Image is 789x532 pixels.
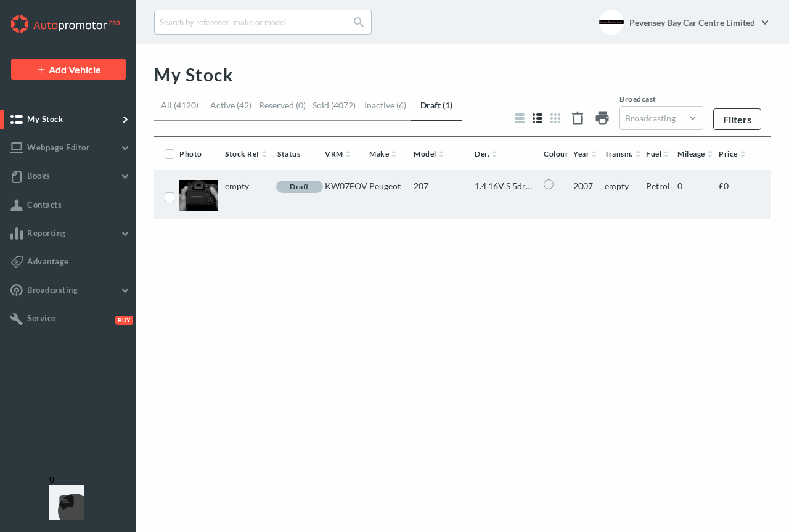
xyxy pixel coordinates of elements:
[325,181,367,191] span: KW07EOV
[411,100,462,121] a: Draft(1)
[369,181,401,191] span: Peugeot
[277,149,300,158] a: Status
[27,200,62,210] span: Contacts
[113,314,131,324] button: Buy
[661,149,671,159] img: sortdefaultarrow.svg
[719,181,760,214] div: £0
[154,10,372,35] div: Search for any vehicle in your account using make or model
[154,10,372,35] input: Search by reference, make or model
[677,149,715,158] a: Mileage
[154,44,771,85] div: My Stock
[27,256,69,266] span: Advantage
[308,100,359,121] a: Sold(4072)
[276,148,325,160] div: Sort by Status
[719,149,748,158] a: Price
[329,100,356,110] span: (4072)
[605,181,629,191] span: empty
[27,313,56,323] span: Service
[677,181,719,214] div: 0
[276,181,323,193] div: Draft
[619,95,703,104] label: Broadcast
[633,149,643,159] img: sortdefaultarrow.svg
[475,181,534,191] span: 1.4 16V S 5dr [AC]
[27,142,89,152] span: Webpage Editor
[172,100,198,110] span: (4120)
[595,103,610,136] a: Print / download a stock list pdf
[436,149,446,159] img: sortdefaultarrow.svg
[589,149,599,159] img: sortdefaultarrow.svg
[544,150,573,158] div: Sort by Colour
[359,100,411,121] a: Inactive(6)
[573,149,599,158] a: Year
[646,181,670,191] span: Petrol
[260,149,269,159] img: sortdefaultarrow.svg
[369,149,399,158] a: Make
[414,181,428,191] span: 207
[738,149,748,159] img: sortdefaultarrow.svg
[394,100,406,110] span: (6)
[475,149,499,158] a: Der.
[389,149,399,159] img: sortdefaultarrow.svg
[235,100,251,110] span: (42)
[49,63,101,75] span: Add Vehicle
[489,149,499,159] img: sortdefaultarrow.svg
[43,477,96,530] iframe: Front Chat
[11,59,126,80] a: Add Vehicle
[343,149,353,159] img: sortdefaultarrow.svg
[354,17,364,27] input: Submit
[414,149,446,158] a: Model
[225,149,269,158] a: Stock Ref
[179,149,202,158] a: Photo
[27,228,66,238] span: Reporting
[325,149,353,158] a: VRM
[294,100,306,110] span: (0)
[713,108,761,130] a: Filters
[441,100,452,110] span: (1)
[154,100,205,121] a: All(4120)
[27,285,78,295] span: Broadcasting
[27,171,51,181] span: Books
[544,149,568,158] a: Colour
[257,100,308,121] a: Reserved(0)
[115,316,133,325] span: Buy
[705,149,715,159] img: sortdefaultarrow.svg
[629,10,771,35] a: Pevensey Bay Car Centre Limited
[225,181,249,191] span: empty
[573,181,605,214] div: 2007
[27,114,63,124] span: My Stock
[605,149,643,158] a: Transm.
[205,100,256,121] a: Active(42)
[646,149,671,158] a: Fuel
